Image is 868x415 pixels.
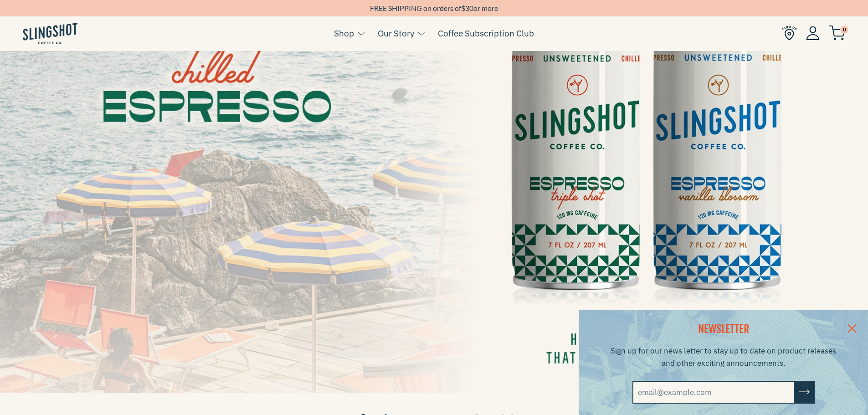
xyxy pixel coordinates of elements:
[782,26,797,41] img: Find Us
[829,26,845,41] img: cart
[461,4,465,12] span: $
[378,26,414,40] a: Our Story
[829,28,845,39] a: 0
[610,322,837,337] h2: NEWSLETTER
[610,345,837,369] p: Sign up for our news letter to stay up to date on product releases and other exciting announcements.
[438,26,534,40] a: Coffee Subscription Club
[334,26,354,40] a: Shop
[465,4,473,12] span: 30
[840,26,848,34] span: 0
[632,381,795,404] input: email@example.com
[806,26,820,40] img: Account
